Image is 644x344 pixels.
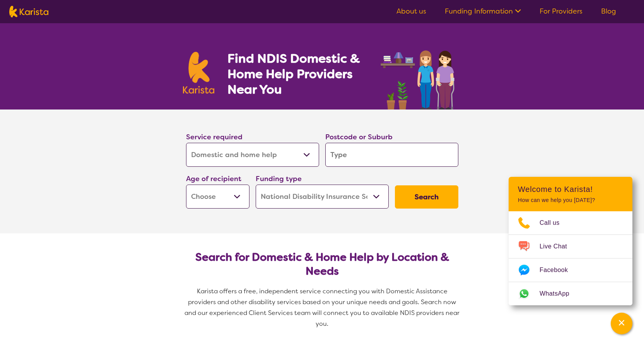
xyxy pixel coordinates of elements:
[540,288,579,300] span: WhatsApp
[378,42,461,110] img: domestic-help
[540,7,583,16] a: For Providers
[325,143,458,167] input: Type
[611,313,632,334] button: Channel Menu
[186,132,243,142] label: Service required
[509,282,632,305] a: Web link opens in a new tab.
[540,264,577,276] span: Facebook
[445,7,521,16] a: Funding Information
[325,132,393,142] label: Postcode or Suburb
[518,185,623,194] h2: Welcome to Karista!
[540,241,576,252] span: Live Chat
[256,174,302,183] label: Funding type
[183,52,215,94] img: Karista logo
[186,174,241,183] label: Age of recipient
[192,250,452,278] h2: Search for Domestic & Home Help by Location & Needs
[227,51,371,97] h1: Find NDIS Domestic & Home Help Providers Near You
[9,6,48,17] img: Karista logo
[518,197,623,204] p: How can we help you [DATE]?
[395,185,458,209] button: Search
[184,287,461,328] span: Karista offers a free, independent service connecting you with Domestic Assistance providers and ...
[396,7,426,16] a: About us
[509,177,632,305] div: Channel Menu
[540,217,569,229] span: Call us
[601,7,616,16] a: Blog
[509,211,632,305] ul: Choose channel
